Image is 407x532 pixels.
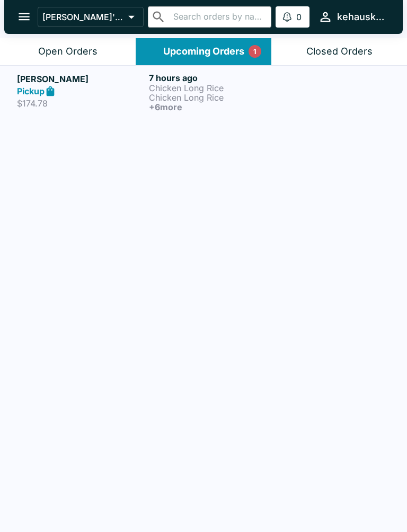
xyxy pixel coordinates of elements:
[17,73,145,85] h5: [PERSON_NAME]
[38,46,98,58] div: Open Orders
[17,98,145,109] p: $174.78
[170,10,267,24] input: Search orders by name or phone number
[38,7,144,27] button: [PERSON_NAME]'s Kitchen
[149,83,277,93] p: Chicken Long Rice
[306,46,373,58] div: Closed Orders
[163,46,244,58] div: Upcoming Orders
[149,93,277,102] p: Chicken Long Rice
[149,73,277,83] h6: 7 hours ago
[253,46,256,57] p: 1
[42,12,124,22] p: [PERSON_NAME]'s Kitchen
[296,12,302,22] p: 0
[17,86,45,96] strong: Pickup
[314,5,390,28] button: kehauskitchen
[337,11,386,23] div: kehauskitchen
[149,102,277,112] h6: + 6 more
[11,3,38,30] button: open drawer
